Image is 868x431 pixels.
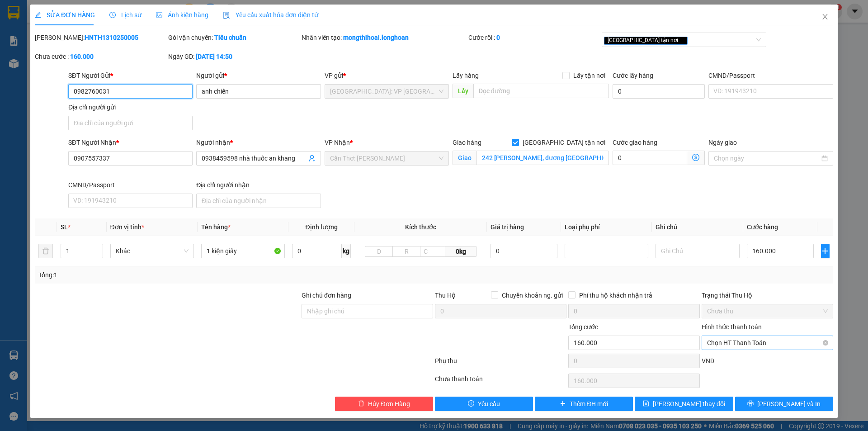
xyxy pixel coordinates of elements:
span: Chọn HT Thanh Toán [707,336,828,350]
button: exclamation-circleYêu cầu [435,397,533,411]
strong: BIÊN NHẬN VẬN CHUYỂN BẢO AN EXPRESS [20,13,151,34]
div: Địa chỉ người gửi [68,102,193,112]
b: Tiêu chuẩn [214,34,246,41]
div: Nhân viên tạo: [302,33,467,43]
span: Hủy Đơn Hàng [368,399,410,409]
div: CMND/Passport [68,180,193,190]
span: SL [61,223,68,231]
button: plusThêm ĐH mới [535,397,633,411]
div: VP gửi [325,71,449,81]
span: Ảnh kiện hàng [156,11,208,19]
div: Chưa cước : [35,52,166,62]
span: exclamation-circle [468,400,474,407]
div: [PERSON_NAME]: [35,33,166,43]
span: printer [747,400,754,407]
label: Cước lấy hàng [613,72,653,79]
span: plus [560,400,566,407]
button: deleteHủy Đơn Hàng [335,397,433,411]
input: Ghi Chú [656,244,739,258]
span: close-circle [823,340,828,346]
span: Lấy tận nơi [570,71,609,81]
button: Close [812,5,838,30]
div: SĐT Người Gửi [68,71,193,81]
span: Tổng cước [568,323,598,331]
input: C [420,246,445,257]
button: save[PERSON_NAME] thay đổi [635,397,733,411]
span: user-add [308,155,316,162]
span: Phí thu hộ khách nhận trả [576,290,656,300]
span: Lịch sử [109,11,142,19]
div: Địa chỉ người nhận [196,180,321,190]
label: Ghi chú đơn hàng [302,292,351,299]
span: 0kg [445,246,476,257]
label: Hình thức thanh toán [702,323,762,331]
span: VND [702,357,714,365]
span: Hà Nội: VP Tây Hồ [330,85,443,98]
label: Cước giao hàng [613,139,657,146]
span: Cần Thơ: Kho Ninh Kiều [330,152,443,165]
span: Chưa thu [707,304,828,318]
label: Ngày giao [708,139,737,146]
input: Địa chỉ của người nhận [196,194,321,208]
span: picture [156,12,162,18]
span: Chuyển khoản ng. gửi [498,290,566,300]
div: Người nhận [196,137,321,147]
span: [GEOGRAPHIC_DATA] tận nơi [519,137,609,147]
input: Ghi chú đơn hàng [302,304,433,318]
span: delete [358,400,364,407]
span: Lấy [453,84,473,98]
button: delete [38,244,53,258]
span: Khác [116,244,189,258]
span: close [679,38,684,43]
b: [DATE] 14:50 [196,53,232,60]
span: save [643,400,649,407]
span: close [821,13,829,20]
span: Kích thước [405,223,436,231]
th: Ghi chú [652,218,743,236]
input: D [365,246,393,257]
span: Thu Hộ [435,292,456,299]
span: Tên hàng [201,223,231,231]
span: [PHONE_NUMBER] - [DOMAIN_NAME] [21,54,151,88]
span: dollar-circle [692,154,699,161]
span: Lấy hàng [453,72,479,79]
span: Giá trị hàng [491,223,524,231]
input: Cước giao hàng [613,151,687,165]
span: Đơn vị tính [110,223,144,231]
span: clock-circle [109,12,116,18]
span: [GEOGRAPHIC_DATA] tận nơi [604,37,688,45]
span: VP Nhận [325,139,350,146]
span: Giao hàng [453,139,481,146]
button: printer[PERSON_NAME] và In [735,397,833,411]
b: 160.000 [70,53,94,60]
input: Giao tận nơi [476,151,609,165]
div: Ngày GD: [168,52,300,62]
span: Cước hàng [747,223,778,231]
div: CMND/Passport [708,71,833,81]
div: Tổng: 1 [38,270,335,280]
input: R [392,246,420,257]
span: Giao [453,151,476,165]
span: [PERSON_NAME] và In [757,399,821,409]
input: Cước lấy hàng [613,84,705,99]
span: edit [35,12,41,18]
span: [PERSON_NAME] thay đổi [653,399,725,409]
strong: (Công Ty TNHH Chuyển Phát Nhanh Bảo An - MST: 0109597835) [18,37,153,51]
div: Cước rồi : [468,33,600,43]
div: Người gửi [196,71,321,81]
div: Trạng thái Thu Hộ [702,290,833,300]
div: Chưa thanh toán [434,374,567,390]
b: 0 [496,34,500,41]
input: Dọc đường [473,84,609,98]
input: VD: Bàn, Ghế [201,244,285,258]
span: Yêu cầu xuất hóa đơn điện tử [223,11,318,19]
img: icon [223,12,230,19]
div: Gói vận chuyển: [168,33,300,43]
input: Ngày giao [714,153,819,163]
span: Định lượng [305,223,337,231]
span: SỬA ĐƠN HÀNG [35,11,95,19]
span: kg [342,244,351,258]
div: SĐT Người Nhận [68,137,193,147]
input: Địa chỉ của người gửi [68,116,193,130]
span: Yêu cầu [478,399,500,409]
